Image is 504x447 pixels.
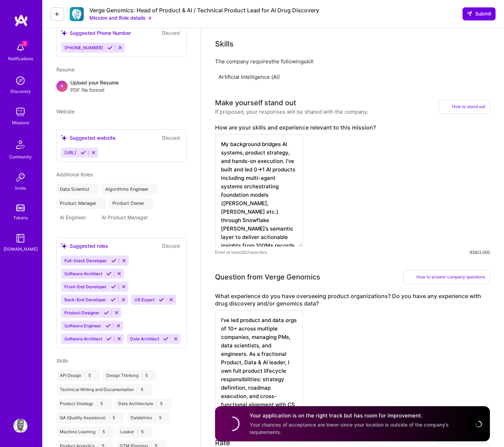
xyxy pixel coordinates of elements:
span: Data Architect [130,336,159,341]
textarea: I’ve led product and data orgs of 10+ across multiple companies, managing PMs, data scientists, a... [215,310,303,414]
span: Software Architect [64,336,102,341]
i: Reject [116,323,121,328]
i: icon Close [147,202,150,205]
img: logo [14,14,28,27]
i: Accept [81,150,86,155]
span: | [96,401,97,407]
div: Tokens [13,214,28,221]
span: | [84,373,86,378]
span: | [137,429,138,435]
span: PDF file format [70,86,119,94]
div: Suggested Phone Number [61,29,131,37]
span: Full-Stack Developer [64,258,107,263]
i: icon SuggestedTeams [61,243,67,249]
i: Accept [111,284,116,289]
i: icon Close [89,216,92,219]
img: bell [13,41,27,55]
div: Product Strategy 5 [56,398,112,409]
i: icon Close [151,374,153,377]
span: UX Expert [134,297,155,302]
i: Reject [173,336,178,341]
i: Reject [121,258,127,263]
span: Product Designer [64,310,100,315]
i: icon Close [152,188,155,191]
a: User Avatar [12,419,29,433]
div: Missions [12,119,29,126]
span: | [98,429,100,435]
i: icon Close [146,388,149,391]
button: Discard [160,242,182,250]
span: Front-End Developer [64,284,107,289]
div: Skills [215,39,233,49]
img: Community [12,136,29,153]
div: 936/3,000 [470,248,490,256]
div: Question from Verge Genomics [215,272,320,282]
div: Technical Writing and Documentation 5 [56,384,152,395]
img: tokens [16,204,25,211]
div: Invite [15,184,26,192]
h4: Your application is on the right track but has room for improvement. [250,412,481,420]
div: Product Manager [56,198,106,209]
div: Machine Learning 5 [56,426,114,437]
img: Company Logo [70,7,84,21]
div: Discovery [11,88,31,95]
button: Submit [462,7,496,20]
div: Suggested roles [61,242,108,250]
div: Design Thinking 5 [103,370,157,381]
div: If proposed, your responses will be shared with the company. [215,108,368,115]
i: Accept [106,323,111,328]
i: icon Close [151,216,154,219]
img: discovery [13,74,27,88]
div: Algorithms Engineer [102,184,158,195]
span: | [141,373,143,378]
div: How to answer company questions [403,270,490,284]
i: icon Close [94,374,96,377]
i: icon Close [108,430,111,433]
i: Accept [159,297,164,302]
i: icon SendLight [467,11,472,17]
span: | [137,387,138,392]
img: Invite [13,170,27,184]
span: [URL] [64,150,76,155]
i: icon LeftArrowDark [55,11,60,17]
div: Make yourself stand out [215,97,296,108]
span: [PHONE_NUMBER] [64,45,103,50]
i: icon SuggestedTeams [61,135,67,141]
div: Upload your Resume [70,79,119,94]
i: icon Close [118,416,121,419]
span: + [60,82,64,89]
div: QA (Quality Assurance) 5 [56,412,124,423]
i: icon Close [165,416,167,419]
button: Mission and Role details → [89,14,152,21]
span: Resume [56,67,75,73]
span: Software Engineer [64,323,101,328]
i: icon Close [107,445,110,447]
i: Reject [116,271,122,276]
i: icon SuggestedTeams [61,30,67,36]
div: API Design 5 [56,370,100,381]
div: How to stand out [439,100,490,114]
span: Artificial Intelligence (AI) [219,74,280,80]
span: Additional Roles [56,171,93,177]
div: AI Engineer [56,212,95,223]
i: Accept [106,336,112,341]
div: [DOMAIN_NAME] [4,245,38,253]
div: Databricks 5 [127,412,171,423]
i: icon Close [93,188,95,191]
div: Verge Genomics: Head of Product & AI / Technical Product Lead for AI Drug Discovery [89,7,319,14]
span: | [108,415,110,421]
i: icon Close [106,402,108,405]
div: Suggested website [61,134,115,141]
i: Accept [111,258,116,263]
span: | [156,401,157,407]
i: icon Close [147,430,149,433]
i: Reject [91,150,96,155]
i: icon Close [166,402,168,405]
i: Accept [107,45,113,50]
textarea: My background bridges AI systems, product strategy, and hands-on execution. I’ve built and led 0→... [215,134,303,247]
i: Reject [116,336,122,341]
span: Back-End Developer [64,297,106,302]
label: What experience do you have overseeing product organizations? Do you have any experience with dru... [215,292,490,307]
span: | [155,415,156,421]
i: icon Close [100,202,102,205]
